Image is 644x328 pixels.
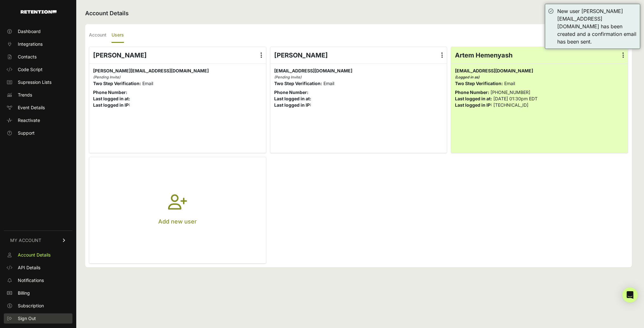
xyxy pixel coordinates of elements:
[93,96,130,101] strong: Last logged in at:
[504,81,515,86] span: Email
[93,68,209,73] span: [PERSON_NAME][EMAIL_ADDRESS][DOMAIN_NAME]
[491,90,530,95] span: [PHONE_NUMBER]
[18,303,44,309] span: Subscription
[493,102,528,108] span: [TECHNICAL_ID]
[455,68,533,73] span: [EMAIL_ADDRESS][DOMAIN_NAME]
[18,252,51,258] span: Account Details
[4,288,72,298] a: Billing
[18,28,41,35] span: Dashboard
[4,231,72,250] a: MY ACCOUNT
[18,130,35,136] span: Support
[455,102,492,108] strong: Last logged in IP:
[18,92,32,98] span: Trends
[455,81,503,86] strong: Two Step Verification:
[622,287,638,303] div: Open Intercom Messenger
[89,28,106,43] label: Account
[455,96,492,101] strong: Last logged in at:
[18,54,37,60] span: Contacts
[10,237,41,244] span: MY ACCOUNT
[18,41,43,47] span: Integrations
[4,115,72,125] a: Reactivate
[4,128,72,138] a: Support
[21,10,57,14] img: Retention.com
[274,68,352,73] span: [EMAIL_ADDRESS][DOMAIN_NAME]
[142,81,153,86] span: Email
[274,90,308,95] strong: Phone Number:
[93,102,130,108] strong: Last logged in IP:
[85,9,632,18] h2: Account Details
[158,217,197,226] p: Add new user
[323,81,334,86] span: Email
[18,66,43,73] span: Code Script
[455,90,489,95] strong: Phone Number:
[18,290,30,296] span: Billing
[89,47,266,64] div: [PERSON_NAME]
[4,77,72,87] a: Supression Lists
[4,90,72,100] a: Trends
[4,64,72,75] a: Code Script
[557,7,637,45] div: New user [PERSON_NAME][EMAIL_ADDRESS][DOMAIN_NAME] has been created and a confirmation email has ...
[4,52,72,62] a: Contacts
[93,75,120,79] i: (Pending Invite)
[18,264,40,271] span: API Details
[18,315,36,322] span: Sign Out
[4,263,72,273] a: API Details
[112,28,124,43] label: Users
[93,90,127,95] strong: Phone Number:
[274,96,311,101] strong: Last logged in at:
[93,81,141,86] strong: Two Step Verification:
[451,47,628,64] div: Artem Hemenyash
[4,275,72,285] a: Notifications
[274,102,311,108] strong: Last logged in IP:
[274,75,302,79] i: (Pending Invite)
[455,75,479,79] i: (Logged in as)
[18,79,51,85] span: Supression Lists
[274,81,322,86] strong: Two Step Verification:
[4,26,72,37] a: Dashboard
[4,313,72,324] a: Sign Out
[4,301,72,311] a: Subscription
[18,117,40,124] span: Reactivate
[4,39,72,49] a: Integrations
[4,250,72,260] a: Account Details
[89,157,266,263] button: Add new user
[493,96,538,101] span: [DATE] 01:30pm EDT
[18,104,45,111] span: Event Details
[270,47,447,64] div: [PERSON_NAME]
[18,277,44,284] span: Notifications
[4,103,72,113] a: Event Details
